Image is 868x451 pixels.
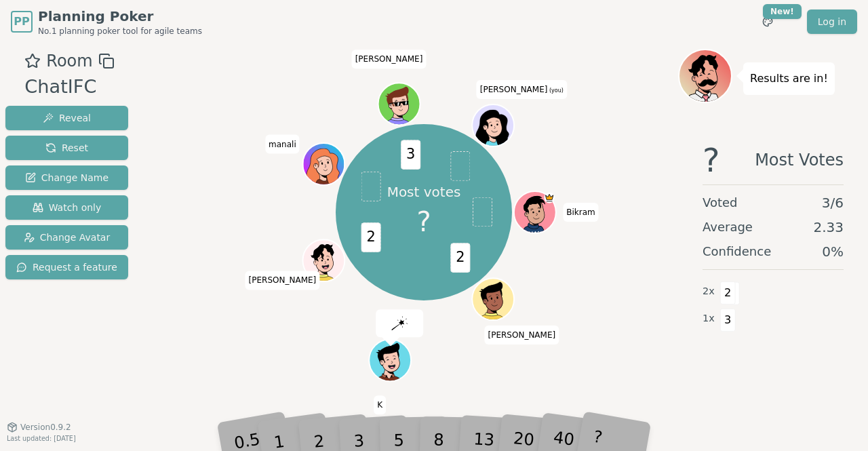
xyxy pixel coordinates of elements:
span: Click to change your name [265,134,300,153]
span: Version 0.9.2 [20,422,71,433]
div: New! [763,4,802,19]
span: Bikram is the host [544,193,554,203]
span: Voted [703,193,738,212]
span: (you) [547,87,564,94]
span: Reset [45,141,88,155]
span: Planning Poker [38,7,202,26]
span: ? [416,201,431,242]
span: 3 [720,309,736,332]
span: Last updated: [DATE] [7,435,76,442]
span: Room [46,49,92,73]
span: Average [703,218,753,237]
button: Add as favourite [24,49,41,73]
span: Request a feature [16,260,117,274]
span: Click to change your name [477,80,567,99]
a: Log in [807,9,857,34]
span: Click to change your name [374,395,386,414]
button: Reset [5,136,128,160]
span: Reveal [43,111,91,125]
div: ChatIFC [24,73,114,101]
button: Version0.9.2 [7,422,71,433]
img: reveal [391,317,408,330]
span: Change Avatar [24,231,111,244]
span: 2 [720,281,736,305]
span: No.1 planning poker tool for agile teams [38,26,202,37]
p: Most votes [387,182,461,201]
span: Click to change your name [485,326,559,345]
button: Watch only [5,195,128,220]
span: PP [14,14,29,30]
span: 1 x [703,311,715,326]
span: Most Votes [755,144,844,176]
span: Click to change your name [245,271,320,290]
span: 2 [361,222,381,252]
button: Click to change your avatar [473,105,513,144]
button: Change Name [5,165,128,190]
p: Results are in! [750,69,828,88]
span: 0 % [822,242,844,261]
span: Click to change your name [563,203,599,222]
span: Watch only [33,201,102,214]
span: ? [703,144,719,176]
span: 3 / 6 [822,193,844,212]
span: Confidence [703,242,771,261]
button: New! [755,9,780,34]
span: Click to change your name [352,50,427,68]
a: PPPlanning PokerNo.1 planning poker tool for agile teams [11,7,202,37]
span: 2.33 [813,218,844,237]
span: 2 [450,243,470,273]
button: Reveal [5,106,128,130]
span: 3 [401,140,420,170]
button: Request a feature [5,255,128,279]
span: 2 x [703,284,715,299]
button: Change Avatar [5,225,128,250]
span: Change Name [25,171,108,184]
